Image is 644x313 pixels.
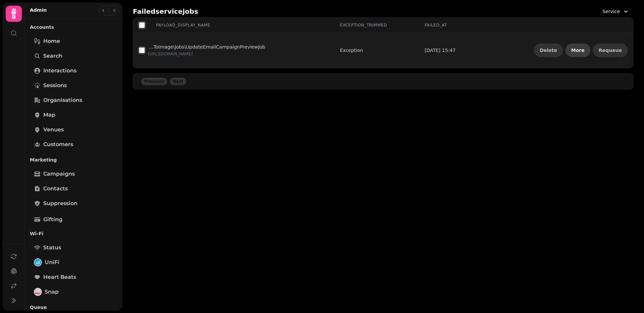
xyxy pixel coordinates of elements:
div: Exception [340,47,363,54]
span: Map [43,111,55,119]
a: Customers [30,138,117,151]
span: Heart beats [43,273,76,281]
p: Accounts [30,21,117,33]
p: payload_display_name [156,22,210,28]
button: Requeue [593,44,628,57]
span: Interactions [43,67,76,75]
div: failed_at [425,22,475,28]
p: App\Packages\AgentSmithHtmlToImage\Jobs\UpdateEmailCampaignPreviewJob [148,44,265,50]
a: Map [30,108,117,122]
span: Sessions [43,81,67,89]
a: Heart beats [30,270,117,284]
a: Search [30,49,117,63]
a: Status [30,241,117,254]
p: Wi-Fi [30,228,117,240]
span: Delete [540,48,557,53]
a: SnapSnap [30,285,117,299]
a: Gifting [30,213,117,226]
span: UniFi [45,258,59,266]
span: Customers [43,140,73,148]
span: Previous [144,79,164,83]
span: Contacts [43,185,68,193]
h2: Admin [30,7,47,13]
span: Status [43,244,61,252]
img: UniFi [35,259,41,266]
button: Delete [534,44,563,57]
a: Home [30,35,117,48]
span: Campaigns [43,170,75,178]
a: Interactions [30,64,117,77]
a: Contacts [30,182,117,195]
span: Organisations [43,96,82,104]
span: Next [173,79,183,83]
span: More [571,48,585,53]
span: Venues [43,126,64,134]
div: exception_trimmed [340,22,414,28]
h2: Failed service jobs [133,7,198,16]
a: Campaigns [30,167,117,181]
span: Snap [45,288,59,296]
p: Marketing [30,154,117,166]
a: Suppression [30,197,117,210]
button: back [141,78,167,85]
button: More [566,44,590,57]
span: Service [602,8,620,15]
span: Search [43,52,62,60]
a: UniFiUniFi [30,256,117,269]
span: Requeue [599,48,622,53]
span: [URL][DOMAIN_NAME] [148,52,193,56]
span: Suppression [43,199,77,207]
button: next [170,78,186,85]
span: Home [43,37,60,45]
div: [DATE] 15:47 [425,47,475,54]
a: Organisations [30,93,117,107]
span: Gifting [43,215,62,224]
a: Sessions [30,79,117,92]
img: Snap [35,289,41,295]
nav: Pagination [133,73,633,89]
button: Service [598,5,633,17]
a: Venues [30,123,117,136]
